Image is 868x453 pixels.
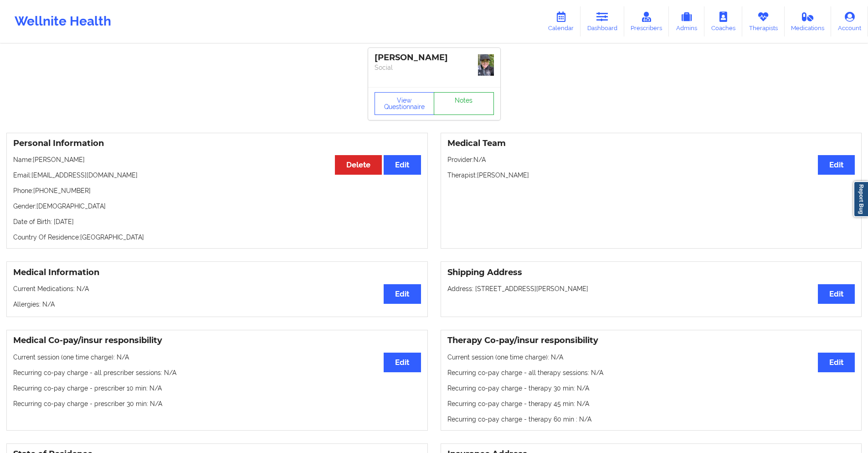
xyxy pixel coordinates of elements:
button: Delete [335,155,382,175]
p: Current Medications: N/A [13,284,421,293]
p: Recurring co-pay charge - therapy 60 min : N/A [447,415,855,424]
h3: Personal Information [13,138,421,149]
button: Edit [818,353,855,372]
a: Calendar [541,6,580,36]
h3: Medical Information [13,267,421,278]
button: Edit [818,284,855,304]
button: Edit [818,155,855,175]
p: Therapist: [PERSON_NAME] [447,171,855,180]
p: Recurring co-pay charge - prescriber 30 min : N/A [13,399,421,408]
p: Email: [EMAIL_ADDRESS][DOMAIN_NAME] [13,171,421,180]
div: [PERSON_NAME] [375,52,494,63]
p: Provider: N/A [447,155,855,164]
p: Recurring co-pay charge - all therapy sessions : N/A [447,368,855,377]
h3: Therapy Co-pay/insur responsibility [447,335,855,346]
p: Current session (one time charge): N/A [447,353,855,362]
a: Therapists [742,6,785,36]
a: Dashboard [580,6,624,36]
button: View Questionnaire [375,92,435,115]
h3: Shipping Address [447,267,855,278]
p: Recurring co-pay charge - prescriber 10 min : N/A [13,384,421,393]
p: Current session (one time charge): N/A [13,353,421,362]
a: Admins [669,6,704,36]
p: Address: [STREET_ADDRESS][PERSON_NAME] [447,284,855,293]
p: Date of Birth: [DATE] [13,217,421,226]
a: Report Bug [853,181,868,217]
a: Account [831,6,868,36]
h3: Medical Team [447,138,855,149]
p: Recurring co-pay charge - therapy 30 min : N/A [447,384,855,393]
h3: Medical Co-pay/insur responsibility [13,335,421,346]
p: Gender: [DEMOGRAPHIC_DATA] [13,202,421,211]
p: Phone: [PHONE_NUMBER] [13,186,421,195]
a: Notes [434,92,494,115]
button: Edit [384,284,421,304]
button: Edit [384,155,421,175]
a: Coaches [704,6,742,36]
button: Edit [384,353,421,372]
p: Country Of Residence: [GEOGRAPHIC_DATA] [13,233,421,242]
p: Recurring co-pay charge - therapy 45 min : N/A [447,399,855,408]
a: Prescribers [624,6,669,36]
img: 28f234fa-edc8-4d5b-a9a3-ba5a311ba2b7IMG_9125.jpeg [478,54,494,76]
p: Name: [PERSON_NAME] [13,155,421,164]
p: Recurring co-pay charge - all prescriber sessions : N/A [13,368,421,377]
a: Medications [785,6,832,36]
p: Allergies: N/A [13,300,421,309]
p: Social [375,63,494,72]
